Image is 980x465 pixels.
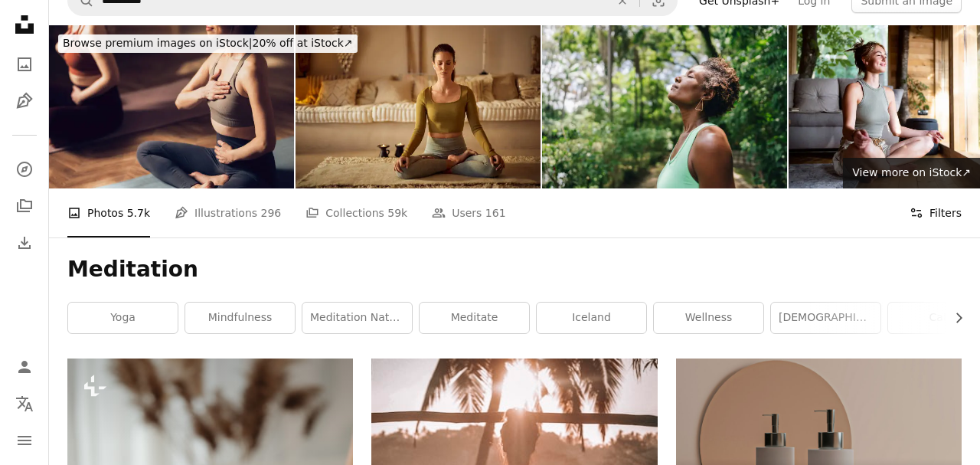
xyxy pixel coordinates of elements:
a: mindfulness [185,303,295,333]
a: meditate [420,303,529,333]
a: iceland [537,303,646,333]
a: Photos [9,49,40,80]
img: Women Practicing Yoga in a Calm Studio Environment for Wellness [49,25,294,188]
a: meditation nature [302,303,412,333]
a: Explore [9,154,40,185]
span: 161 [485,205,506,221]
a: Log in / Sign up [9,352,40,382]
img: Mature woman relaxing and breathing on the public park [542,25,787,188]
span: 59k [387,205,407,221]
a: yoga [68,303,178,333]
button: Filters [910,188,962,237]
button: Language [9,388,40,419]
button: Menu [9,425,40,456]
a: View more on iStock↗ [843,158,980,188]
img: A portrait of a woman doing meditation at home, keeping her eyes closed, has candles on the side. [296,25,541,188]
a: Browse premium images on iStock|20% off at iStock↗ [49,25,367,62]
h1: Meditation [67,256,962,283]
a: Download History [9,228,40,258]
a: Illustrations 296 [175,188,281,237]
a: Collections [9,191,40,221]
a: wellness [654,303,763,333]
a: Users 161 [432,188,505,237]
span: View more on iStock ↗ [852,166,971,178]
span: 296 [261,205,282,221]
span: 20% off at iStock ↗ [63,37,353,49]
button: scroll list to the right [945,303,962,333]
a: Home — Unsplash [9,9,40,43]
a: [DEMOGRAPHIC_DATA] [771,303,880,333]
span: Browse premium images on iStock | [63,37,252,49]
a: Collections 59k [305,188,407,237]
a: Illustrations [9,86,40,116]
